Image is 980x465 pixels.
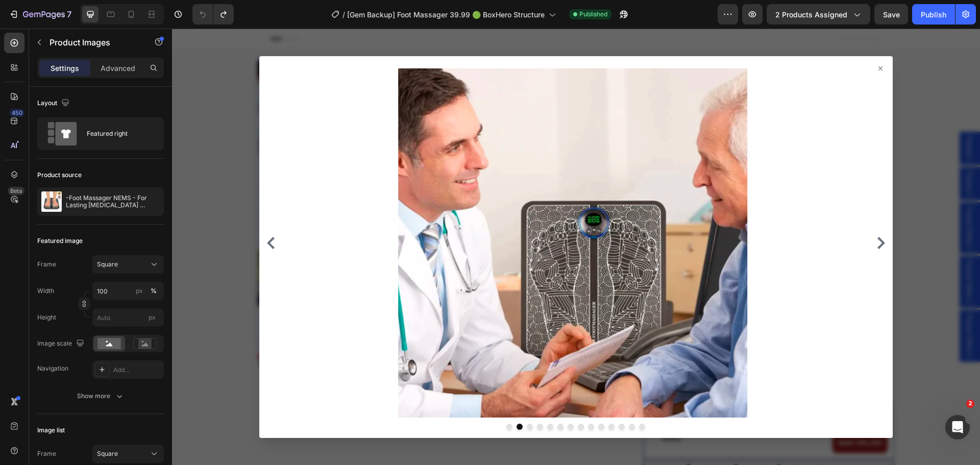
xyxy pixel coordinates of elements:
div: Featured right [87,122,149,145]
button: % [133,285,145,297]
div: Featured image [37,236,83,246]
button: Carousel Next Arrow [703,208,715,221]
div: Product source [37,170,82,180]
div: Beta [8,187,24,195]
div: 450 [10,109,24,117]
p: Settings [51,63,79,74]
span: 2 [966,400,974,408]
label: Frame [37,449,56,458]
button: 7 [4,4,76,25]
button: Dot [334,395,340,401]
p: Advanced [101,63,135,74]
img: product feature img [41,191,62,212]
span: [Gem Backup] Foot Massager 39.99 🟢 BoxHero Structure [347,9,545,20]
span: Square [97,449,118,458]
button: Dot [406,395,412,401]
button: Dot [396,395,402,401]
button: Dot [375,395,381,401]
button: Square [92,255,164,274]
iframe: Intercom live chat [945,415,970,439]
iframe: Design area [172,29,980,465]
p: 7 [67,8,71,20]
button: Dot [457,395,463,401]
input: px% [92,282,164,300]
span: px [149,313,156,321]
span: Square [97,260,118,269]
button: 2 products assigned [767,4,870,25]
label: Width [37,286,54,296]
span: 2 products assigned [775,9,847,20]
div: Image scale [37,337,86,351]
button: Show more [37,387,164,405]
button: Publish [912,4,955,25]
button: Dot [355,395,361,401]
button: Dot [426,395,432,401]
button: Dot [447,395,453,401]
button: Dot [436,395,443,401]
button: Dot [467,395,473,401]
div: Navigation [37,364,68,373]
div: Publish [921,9,946,20]
span: / [342,9,345,20]
button: Dot [385,395,391,401]
input: px [92,308,164,327]
div: Undo/Redo [192,4,234,25]
button: px [148,285,160,297]
button: Dot [345,395,351,401]
button: Dot [365,395,371,401]
div: Show more [77,391,125,401]
label: Frame [37,260,56,269]
span: Save [883,10,900,19]
div: Image list [37,426,65,435]
div: % [151,286,157,296]
p: Product Images [50,36,136,48]
div: Add... [113,365,161,375]
div: Layout [37,96,71,110]
button: Square [92,445,164,463]
button: Save [874,4,908,25]
div: px [136,286,143,296]
button: Dot [416,395,422,401]
label: Height [37,313,56,322]
p: -Foot Massager NEMS - For Lasting [MEDICAL_DATA] Relief// [66,194,160,209]
span: Published [579,10,607,19]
